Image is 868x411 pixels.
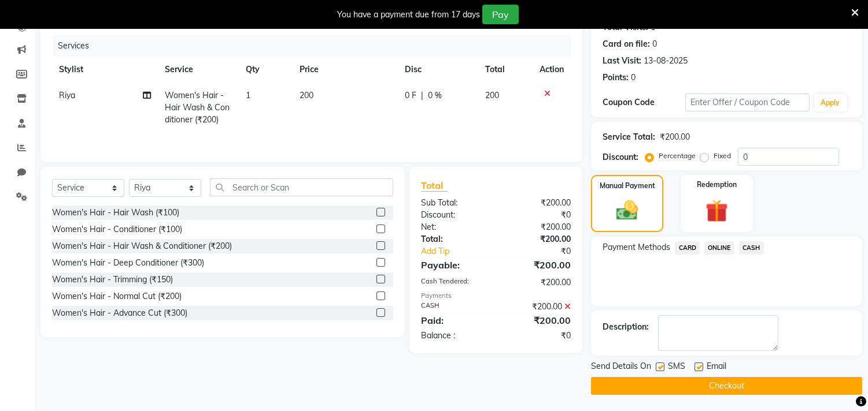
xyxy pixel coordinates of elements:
[659,151,696,161] label: Percentage
[398,57,478,83] th: Disc
[496,258,580,272] div: ₹200.00
[421,180,448,192] span: Total
[53,35,579,57] div: Services
[603,321,649,333] div: Description:
[697,180,737,190] label: Redemption
[714,151,731,161] label: Fixed
[52,57,158,83] th: Stylist
[685,94,809,111] input: Enter Offer / Coupon Code
[412,330,496,342] div: Balance :
[421,89,423,102] span: |
[699,197,735,225] img: _gift.svg
[478,57,533,83] th: Total
[814,94,847,111] button: Apply
[412,221,496,233] div: Net:
[603,38,650,50] div: Card on file:
[52,240,232,252] div: Women's Hair - Hair Wash & Conditioner (₹200)
[158,57,239,83] th: Service
[293,57,398,83] th: Price
[421,291,571,301] div: Payments
[412,233,496,245] div: Total:
[644,55,688,67] div: 13-08-2025
[496,209,580,221] div: ₹0
[496,313,580,327] div: ₹200.00
[591,360,651,375] span: Send Details On
[603,55,641,67] div: Last Visit:
[631,72,636,84] div: 0
[660,131,690,143] div: ₹200.00
[603,72,629,84] div: Points:
[412,301,496,313] div: CASH
[675,241,700,255] span: CARD
[52,290,182,302] div: Women's Hair - Normal Cut (₹200)
[52,257,204,269] div: Women's Hair - Deep Conditioner (₹300)
[59,90,75,100] span: Riya
[496,233,580,245] div: ₹200.00
[428,89,442,102] span: 0 %
[496,197,580,209] div: ₹200.00
[210,178,393,196] input: Search or Scan
[300,90,313,100] span: 200
[668,360,685,375] span: SMS
[704,241,734,255] span: ONLINE
[405,89,416,102] span: 0 F
[610,198,644,223] img: _cash.svg
[510,245,580,257] div: ₹0
[603,131,655,143] div: Service Total:
[239,57,293,83] th: Qty
[496,301,580,313] div: ₹200.00
[485,90,499,100] span: 200
[52,223,182,236] div: Women's Hair - Conditioner (₹100)
[603,151,638,163] div: Discount:
[533,57,571,83] th: Action
[52,207,179,219] div: Women's Hair - Hair Wash (₹100)
[52,307,187,319] div: Women's Hair - Advance Cut (₹300)
[496,221,580,233] div: ₹200.00
[412,258,496,272] div: Payable:
[600,181,655,191] label: Manual Payment
[165,90,230,125] span: Women's Hair - Hair Wash & Conditioner (₹200)
[412,277,496,289] div: Cash Tendered:
[337,9,480,21] div: You have a payment due from 17 days
[246,90,250,100] span: 1
[652,38,657,50] div: 0
[496,330,580,342] div: ₹0
[482,5,519,24] button: Pay
[603,96,685,109] div: Coupon Code
[496,277,580,289] div: ₹200.00
[412,313,496,327] div: Paid:
[412,245,510,257] a: Add Tip
[591,377,862,395] button: Checkout
[603,241,670,253] span: Payment Methods
[412,197,496,209] div: Sub Total:
[412,209,496,221] div: Discount:
[707,360,726,375] span: Email
[739,241,764,255] span: CASH
[52,274,173,286] div: Women's Hair - Trimming (₹150)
